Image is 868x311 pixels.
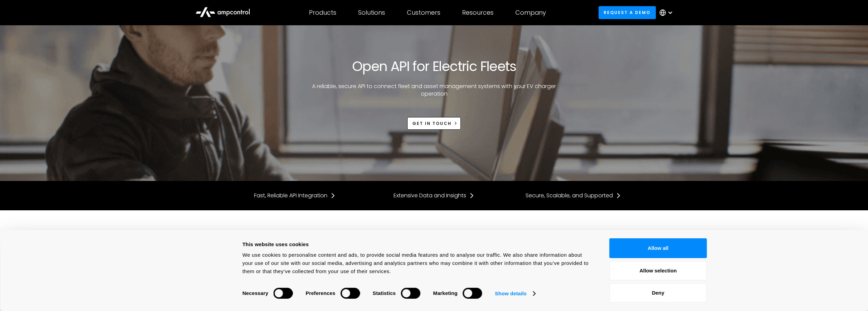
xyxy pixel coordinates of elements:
div: This website uses cookies [242,240,594,249]
div: Solutions [358,9,385,16]
a: Show details [495,288,535,299]
strong: Marketing [433,290,458,296]
button: Allow all [609,238,707,258]
h1: Open API for Electric Fleets [352,58,516,74]
a: Secure, Scalable, and Supported [526,192,621,199]
div: Extensive Data and Insights [394,192,466,199]
div: Secure, Scalable, and Supported [526,192,613,199]
div: Resources [462,9,494,16]
div: We use cookies to personalise content and ads, to provide social media features and to analyse ou... [242,251,594,275]
div: Company [515,9,546,16]
strong: Preferences [306,290,335,296]
div: Products [309,9,336,16]
a: Fast, Reliable API Integration [254,192,336,199]
a: Request a demo [599,6,656,19]
strong: Statistics [373,290,396,296]
a: Extensive Data and Insights [394,192,474,199]
div: Fast, Reliable API Integration [254,192,327,199]
a: Get in touch [407,117,461,130]
div: Get in touch [412,121,452,127]
div: Customers [407,9,440,16]
strong: Necessary [242,290,268,296]
button: Allow selection [609,261,707,281]
p: A reliable, secure API to connect fleet and asset management systems with your EV charger operation [310,83,559,98]
button: Deny [609,283,707,303]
